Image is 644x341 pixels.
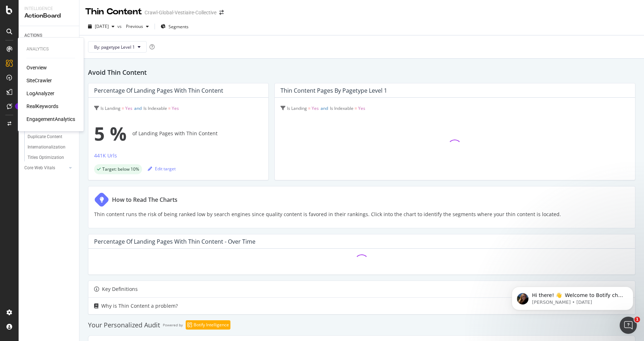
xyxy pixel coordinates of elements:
[134,105,142,111] span: and
[355,105,357,111] span: =
[28,143,65,151] div: Internationalization
[28,133,62,141] div: Duplicate Content
[145,9,216,16] div: Crawl-Global-Vestiaire-Collective
[24,32,42,39] div: ACTIONS
[26,116,75,123] a: EngagementAnalytics
[125,105,132,111] span: Yes
[94,164,142,174] div: success label
[112,195,177,204] div: How to Read The Charts
[102,167,139,171] span: Target: below 10%
[168,105,171,111] span: =
[163,321,183,329] div: Powered by
[94,238,255,245] div: Percentage of Landing Pages with Thin Content - Over Time
[95,23,109,29] span: 2025 Sep. 2nd
[101,105,121,111] span: Is Landing
[26,64,47,71] a: Overview
[501,272,644,322] iframe: Intercom notifications message
[94,152,117,159] div: 441K Urls
[94,151,117,163] button: 441K Urls
[102,285,138,293] div: Key Definitions
[194,322,229,328] div: Botify Intelligence
[122,105,124,111] span: =
[94,210,561,219] p: Thin content runs the risk of being ranked low by search engines since quality content is favored...
[26,103,58,110] a: RealKeywords
[358,105,365,111] span: Yes
[634,317,640,322] span: 1
[620,317,637,334] iframe: Intercom live chat
[94,87,223,94] div: Percentage of Landing Pages with Thin Content
[148,166,176,172] div: Edit target
[28,143,74,151] a: Internationalization
[15,103,21,109] div: Tooltip anchor
[94,119,127,148] span: 5 %
[26,77,52,84] a: SiteCrawler
[308,105,311,111] span: =
[26,90,54,97] a: LogAnalyzer
[28,133,74,141] a: Duplicate Content
[143,105,167,111] span: Is Indexable
[24,164,55,172] div: Core Web Vitals
[88,321,160,329] div: Your Personalized Audit
[158,21,191,32] button: Segments
[85,21,117,32] button: [DATE]
[330,105,353,111] span: Is Indexable
[321,105,328,111] span: and
[123,21,152,32] button: Previous
[88,41,147,53] button: By: pagetype Level 1
[28,154,64,161] div: Titles Optimization
[94,119,263,148] div: of Landing Pages with Thin Content
[123,23,143,29] span: Previous
[24,12,73,20] div: ActionBoard
[26,46,75,52] div: Analytics
[219,10,224,15] div: arrow-right-arrow-left
[280,87,387,94] div: Thin Content Pages by pagetype Level 1
[24,164,67,172] a: Core Web Vitals
[287,105,307,111] span: Is Landing
[88,67,635,77] h2: Avoid Thin Content
[28,154,74,161] a: Titles Optimization
[85,6,142,18] div: Thin Content
[169,24,189,30] span: Segments
[101,302,178,310] div: Why is Thin Content a problem?
[148,163,176,174] button: Edit target
[117,23,123,29] span: vs
[94,44,135,50] span: By: pagetype Level 1
[24,32,74,39] a: ACTIONS
[312,105,319,111] span: Yes
[24,6,73,12] div: Intelligence
[172,105,179,111] span: Yes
